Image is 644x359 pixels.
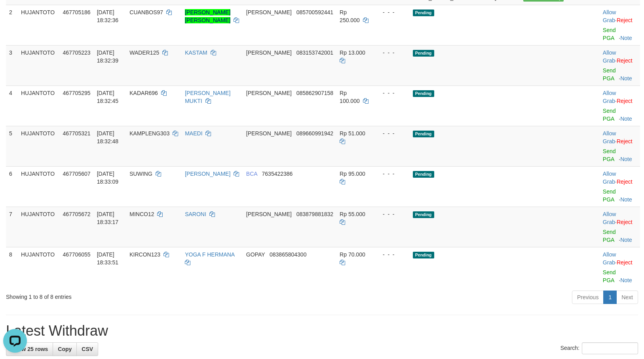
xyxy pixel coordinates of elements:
a: Allow Grab [603,251,616,266]
input: Search: [582,342,638,354]
td: · [600,126,640,166]
label: Search: [560,342,638,354]
td: HUJANTOTO [18,207,59,247]
a: [PERSON_NAME] [185,171,230,177]
div: - - - [376,251,407,258]
td: HUJANTOTO [18,5,59,45]
span: [PERSON_NAME] [246,211,292,217]
a: Note [620,35,632,41]
a: Allow Grab [603,49,616,64]
span: Rp 100.000 [340,90,360,104]
td: HUJANTOTO [18,247,59,287]
a: Send PGA [603,27,616,41]
span: Rp 95.000 [340,171,365,177]
a: Note [620,277,632,283]
a: Allow Grab [603,90,616,104]
div: - - - [376,8,407,16]
div: - - - [376,210,407,218]
span: 467706055 [63,251,90,258]
span: Pending [413,9,434,16]
span: BCA [246,171,257,177]
td: 4 [6,85,18,126]
span: · [603,90,617,104]
span: KIRCON123 [129,251,160,258]
td: · [600,247,640,287]
span: · [603,171,617,185]
span: Copy 085862907158 to clipboard [296,90,333,96]
button: Open LiveChat chat widget [3,3,27,27]
td: · [600,207,640,247]
span: MINCO12 [129,211,154,217]
span: [PERSON_NAME] [246,90,292,96]
div: - - - [376,49,407,57]
div: - - - [376,129,407,137]
span: Pending [413,211,434,218]
td: 3 [6,45,18,85]
span: Rp 250.000 [340,9,360,23]
span: Pending [413,171,434,178]
span: [DATE] 18:32:45 [97,90,119,104]
span: Rp 13.000 [340,49,365,56]
a: KASTAM [185,49,207,56]
span: Rp 51.000 [340,130,365,137]
span: Rp 55.000 [340,211,365,217]
span: [DATE] 18:33:17 [97,211,119,225]
span: [PERSON_NAME] [246,9,292,15]
span: 467705186 [63,9,90,15]
a: Allow Grab [603,9,616,23]
a: YOGA F HERMANA [185,251,234,258]
span: Copy 083879881832 to clipboard [296,211,333,217]
a: Allow Grab [603,211,616,225]
a: Reject [617,179,633,185]
span: 467705295 [63,90,90,96]
span: SUWING [129,171,152,177]
span: 467705321 [63,130,90,137]
a: Send PGA [603,188,616,203]
a: Allow Grab [603,171,616,185]
td: HUJANTOTO [18,126,59,166]
span: KADAR696 [129,90,158,96]
span: [DATE] 18:33:51 [97,251,119,266]
span: · [603,9,617,23]
span: WADER125 [129,49,159,56]
span: [PERSON_NAME] [246,49,292,56]
a: Send PGA [603,148,616,162]
span: CSV [82,346,93,352]
a: Send PGA [603,269,616,283]
td: HUJANTOTO [18,85,59,126]
td: · [600,166,640,207]
a: MAEDI [185,130,202,137]
div: - - - [376,89,407,97]
a: Reject [617,259,633,266]
span: Pending [413,252,434,258]
a: Note [620,75,632,82]
span: 467705223 [63,49,90,56]
a: Copy [53,342,77,356]
td: HUJANTOTO [18,45,59,85]
td: 5 [6,126,18,166]
td: 2 [6,5,18,45]
span: [DATE] 18:32:48 [97,130,119,144]
span: Copy 089660991942 to clipboard [296,130,333,137]
a: [PERSON_NAME] [PERSON_NAME] [185,9,230,23]
td: 8 [6,247,18,287]
span: Pending [413,90,434,97]
h1: Latest Withdraw [6,323,638,339]
div: - - - [376,170,407,178]
a: Note [620,156,632,162]
span: Rp 70.000 [340,251,365,258]
td: · [600,5,640,45]
span: · [603,130,617,144]
span: · [603,49,617,64]
span: [DATE] 18:33:09 [97,171,119,185]
span: [DATE] 18:32:36 [97,9,119,23]
a: Reject [617,98,633,104]
span: [DATE] 18:32:39 [97,49,119,64]
span: Pending [413,131,434,137]
td: 6 [6,166,18,207]
a: Reject [617,57,633,64]
span: · [603,211,617,225]
a: Next [616,291,638,304]
td: 7 [6,207,18,247]
a: Reject [617,219,633,225]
